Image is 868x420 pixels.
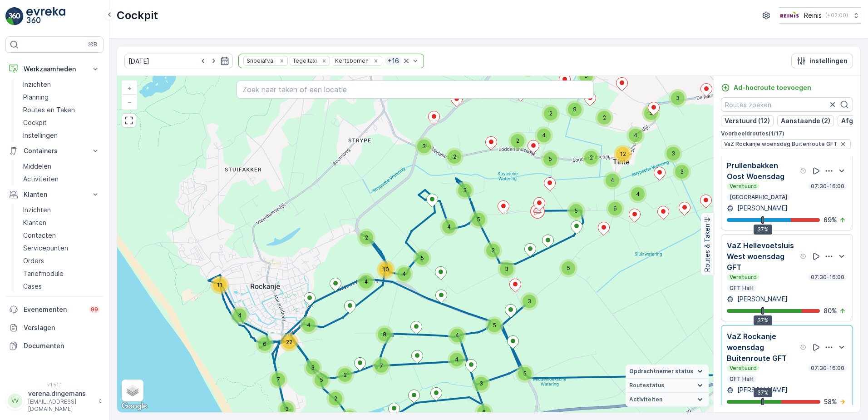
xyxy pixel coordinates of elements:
[128,84,132,92] span: +
[729,194,788,201] p: [GEOGRAPHIC_DATA]
[20,129,104,142] a: Instellingen
[23,282,42,291] p: Cases
[810,183,845,190] p: 07:30-16:00
[383,266,389,273] span: 10
[567,202,585,220] div: 5
[781,116,830,125] p: Aanstaande (2)
[26,7,65,25] img: logo_light-DOdMpM7g.png
[613,205,617,212] span: 6
[477,216,480,223] span: 5
[721,115,774,126] button: Verstuurd (12)
[825,12,848,19] p: ( +02:00 )
[629,396,662,403] span: Activiteiten
[469,210,488,229] div: 5
[211,276,229,294] div: 11
[20,116,104,129] a: Cockpit
[5,142,104,160] button: Containers
[727,160,798,182] p: Prullenbakken Oost Woensdag
[128,98,132,105] span: −
[590,154,593,161] span: 2
[626,379,709,393] summary: Routestatus
[217,281,222,288] span: 11
[372,357,390,375] div: 7
[676,95,680,101] span: 3
[614,145,632,163] div: 12
[357,229,375,247] div: 2
[24,146,85,155] p: Containers
[516,137,519,144] span: 2
[24,341,100,350] p: Documenten
[800,344,807,351] div: help tooltippictogram
[280,333,298,351] div: 22
[559,259,577,277] div: 5
[375,325,394,344] div: 8
[626,393,709,407] summary: Activiteiten
[603,114,606,121] span: 2
[23,175,59,184] p: Activiteiten
[824,306,837,315] p: 80 %
[300,316,318,334] div: 4
[664,145,682,163] div: 3
[387,56,400,65] p: + 16
[727,240,798,273] p: VaZ Hellevoetsluis West woensdag GFT
[542,132,546,139] span: 4
[777,115,834,126] button: Aanstaande (2)
[445,148,464,166] div: 2
[584,72,588,79] span: 6
[629,368,693,375] span: Opdrachtnemer status
[20,160,104,173] a: Middelen
[508,132,527,150] div: 2
[455,356,459,363] span: 4
[415,137,433,155] div: 3
[453,153,456,160] span: 2
[754,388,772,398] div: 37%
[673,163,691,181] div: 3
[703,224,712,272] p: Routes & Taken
[377,260,395,279] div: 10
[463,187,467,194] span: 3
[364,278,368,285] span: 4
[671,150,675,157] span: 3
[472,375,490,393] div: 3
[23,93,49,102] p: Planning
[791,54,853,68] button: instellingen
[23,218,46,227] p: Klanten
[566,100,584,119] div: 9
[28,389,94,398] p: verena.dingemans
[493,322,496,329] span: 5
[91,306,98,313] p: 99
[5,337,104,355] a: Documenten
[124,54,233,68] input: dd/mm/yyyy
[20,255,104,267] a: Orders
[244,56,276,65] div: Snoeiafval
[5,60,104,78] button: Werkzaamheden
[735,295,788,304] p: [PERSON_NAME]
[567,265,570,271] span: 5
[278,400,296,418] div: 3
[286,339,292,345] span: 22
[402,270,406,277] span: 4
[520,292,538,310] div: 3
[123,81,136,95] a: In zoomen
[729,285,755,292] p: GFT HaH
[119,400,149,412] img: Google
[729,375,755,383] p: GFT HaH
[290,56,318,65] div: Tegeltaxi
[237,80,594,99] input: Zoek naar taken of een locatie
[636,190,640,197] span: 4
[413,249,431,267] div: 5
[5,185,104,204] button: Klanten
[5,300,104,319] a: Evenementen99
[238,312,242,319] span: 4
[24,65,85,74] p: Werkzaamheden
[542,105,560,123] div: 2
[440,218,458,236] div: 4
[626,365,709,379] summary: Opdrachtnemer status
[269,370,287,389] div: 7
[721,97,853,112] input: Routes zoeken
[549,110,552,117] span: 2
[231,306,249,325] div: 4
[319,57,329,65] div: Remove Tegeltaxi
[383,331,386,338] span: 8
[447,223,451,230] span: 4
